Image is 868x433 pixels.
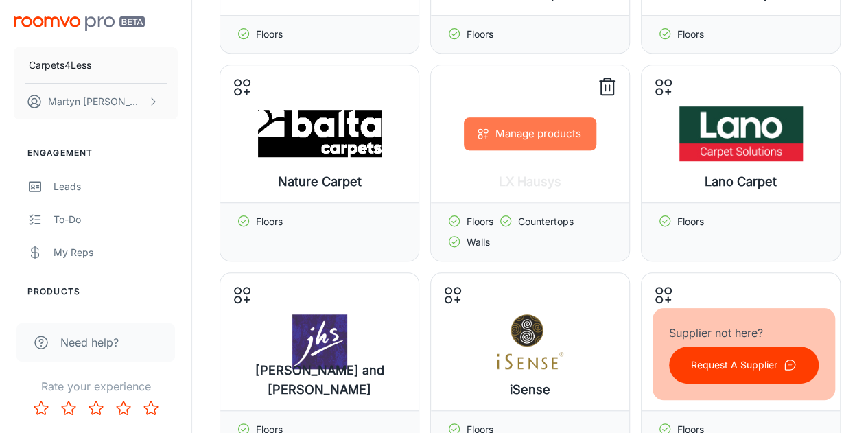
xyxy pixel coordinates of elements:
[48,94,145,109] p: Martyn [PERSON_NAME]
[669,325,819,341] p: Supplier not here?
[518,214,574,229] p: Countertops
[11,378,180,395] p: Rate your experience
[669,347,819,384] button: Request A Supplier
[54,212,178,227] div: To-do
[464,117,596,150] button: Manage products
[256,214,283,250] p: Floors
[256,27,283,42] p: Floors
[60,334,119,351] span: Need help?
[467,27,493,42] p: Floors
[14,16,145,31] img: Roomvo PRO Beta
[467,235,490,250] p: Walls
[14,47,178,83] button: Carpets4Less
[54,179,178,194] div: Leads
[677,214,704,250] p: Floors
[82,395,110,422] button: Rate 3 star
[467,214,493,229] p: Floors
[677,27,704,42] p: Floors
[110,395,137,422] button: Rate 4 star
[27,395,55,422] button: Rate 1 star
[29,58,91,73] p: Carpets4Less
[137,395,165,422] button: Rate 5 star
[691,358,777,373] p: Request A Supplier
[54,245,178,260] div: My Reps
[14,84,178,119] button: Martyn [PERSON_NAME]
[55,395,82,422] button: Rate 2 star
